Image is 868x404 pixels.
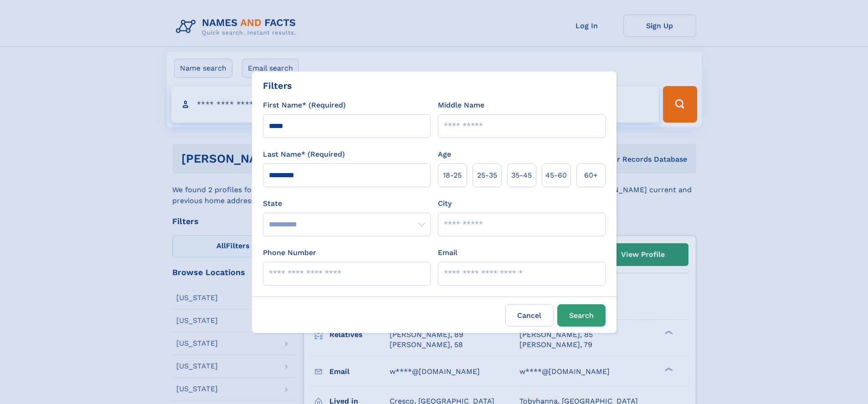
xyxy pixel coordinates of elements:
label: Age [438,149,451,160]
span: 60+ [584,170,598,181]
span: 18‑25 [443,170,462,181]
label: City [438,198,452,209]
span: 45‑60 [545,170,567,181]
span: 35‑45 [511,170,532,181]
label: Phone Number [263,247,316,258]
label: State [263,198,431,209]
label: Last Name* (Required) [263,149,345,160]
label: Middle Name [438,100,484,111]
label: Email [438,247,457,258]
span: 25‑35 [477,170,497,181]
label: First Name* (Required) [263,100,346,111]
div: Filters [263,79,292,92]
button: Search [557,304,606,327]
label: Cancel [505,304,554,327]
